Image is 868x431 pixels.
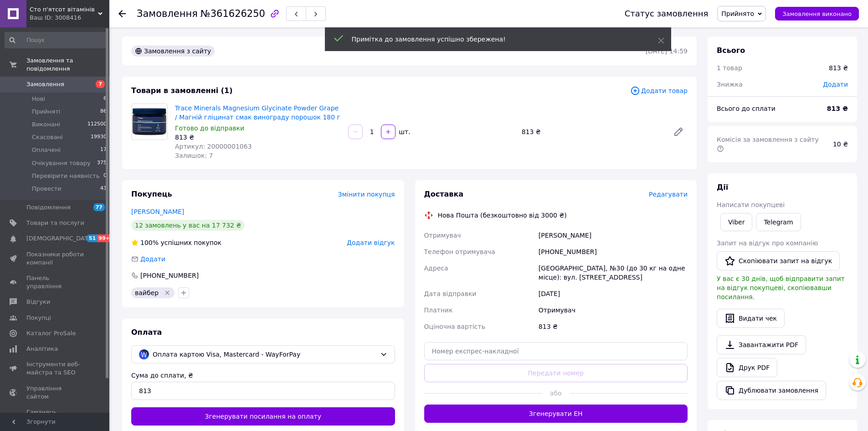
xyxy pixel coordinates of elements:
div: шт. [396,127,411,136]
span: 51 [87,234,97,242]
span: Виконані [32,120,60,129]
div: Повернутися назад [118,9,126,18]
input: Номер експрес-накладної [424,342,688,360]
button: Згенерувати ЕН [424,405,688,423]
span: №361626250 [200,8,265,19]
span: Отримувач [424,232,461,239]
span: Дата відправки [424,290,477,297]
div: Отримувач [537,302,689,318]
span: Дії [717,183,728,192]
span: 1 товар [717,64,742,72]
span: Відгуки [26,298,50,306]
span: 17 [100,146,107,154]
div: [PERSON_NAME] [537,227,689,244]
span: Оплата картою Visa, Mastercard - WayForPay [153,349,376,359]
a: Завантажити PDF [717,335,806,354]
span: Нові [32,95,45,103]
span: Написати покупцеві [717,201,785,208]
span: 19930 [91,133,107,141]
div: 813 ₴ [175,133,341,142]
div: успішних покупок [131,238,221,247]
span: 43 [100,185,107,193]
span: 86 [100,108,107,116]
span: Запит на відгук про компанію [717,239,818,247]
span: Покупці [26,314,51,322]
span: Редагувати [649,191,688,198]
span: Оплачені [32,146,61,154]
div: [DATE] [537,286,689,302]
span: Всього [717,46,745,55]
span: Оплата [131,328,162,337]
span: Інструменти веб-майстра та SEO [26,360,84,377]
span: Замовлення виконано [782,10,852,17]
span: Очікування товару [32,159,91,167]
span: 100% [140,239,159,246]
span: 99+ [97,234,112,242]
button: Замовлення виконано [775,7,859,21]
div: 813 ₴ [829,63,848,73]
span: 0 [103,172,107,180]
span: Замовлення та повідомлення [26,57,109,73]
span: 7 [96,80,105,88]
span: Адреса [424,265,448,272]
span: Управління сайтом [26,384,84,401]
div: Ваш ID: 3008416 [30,14,109,22]
span: Гаманець компанії [26,408,84,425]
span: 6 [103,95,107,103]
span: Замовлення [137,8,198,19]
input: Пошук [5,32,108,48]
span: Додати [823,81,848,88]
div: 813 ₴ [537,318,689,335]
span: 77 [93,203,105,211]
button: Скопіювати запит на відгук [717,251,840,270]
span: Перевірити наявність [32,172,100,180]
span: Повідомлення [26,203,71,212]
span: Товари та послуги [26,219,84,227]
span: вайбер [135,289,159,296]
div: Примітка до замовлення успішно збережена! [352,35,635,44]
span: Прийняті [32,108,60,116]
div: Нова Пошта (безкоштовно від 3000 ₴) [436,211,569,220]
a: Telegram [756,213,801,231]
span: У вас є 30 днів, щоб відправити запит на відгук покупцеві, скопіювавши посилання. [717,275,845,301]
span: Провести [32,185,62,193]
button: Дублювати замовлення [717,381,826,400]
span: Cто п'ятсот вітамінів [30,5,98,14]
b: 813 ₴ [827,105,848,112]
span: Прийнято [721,10,754,17]
span: Готово до відправки [175,125,244,132]
span: Всього до сплати [717,105,776,112]
div: [PHONE_NUMBER] [537,244,689,260]
a: Редагувати [669,123,688,141]
span: Панель управління [26,274,84,291]
span: Оціночна вартість [424,323,485,330]
div: 10 ₴ [827,134,853,154]
span: Покупець [131,190,172,198]
span: Знижка [717,81,743,88]
span: 375 [97,159,107,167]
div: 12 замовлень у вас на 17 732 ₴ [131,220,245,231]
span: Додати відгук [347,239,395,246]
span: Скасовані [32,133,63,141]
span: Замовлення [26,80,64,88]
span: Каталог ProSale [26,329,76,338]
button: Згенерувати посилання на оплату [131,407,395,426]
a: [PERSON_NAME] [131,208,184,215]
span: Телефон отримувача [424,248,495,255]
div: [PHONE_NUMBER] [139,271,200,280]
span: Доставка [424,190,464,198]
label: Сума до сплати, ₴ [131,372,193,379]
div: Статус замовлення [625,9,709,18]
a: Друк PDF [717,358,777,377]
div: Замовлення з сайту [131,46,215,57]
a: Viber [720,213,752,231]
svg: Видалити мітку [164,289,171,296]
span: [DEMOGRAPHIC_DATA] [26,234,94,243]
span: Товари в замовленні (1) [131,86,233,95]
span: 112500 [87,120,107,129]
button: Видати чек [717,309,785,328]
div: [GEOGRAPHIC_DATA], №30 (до 30 кг на одне місце): вул. [STREET_ADDRESS] [537,260,689,286]
div: 813 ₴ [518,125,666,138]
a: Trace Minerals Magnesium Glycinate Powder Grape / Магній гліцинат смак винограду порошок 180 г [175,104,340,121]
span: Додати [140,255,165,263]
